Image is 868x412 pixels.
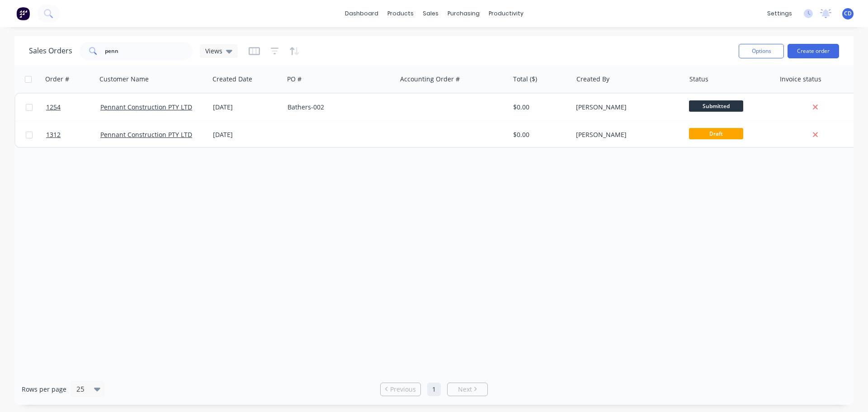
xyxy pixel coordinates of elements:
[46,94,100,121] a: 1254
[458,385,472,394] span: Next
[100,103,192,111] a: Pennant Construction PTY LTD
[22,385,66,394] span: Rows per page
[46,121,100,148] a: 1312
[739,44,784,58] button: Options
[513,130,566,139] div: $0.00
[513,75,537,84] div: Total ($)
[46,130,61,139] span: 1312
[576,75,609,84] div: Created By
[689,75,708,84] div: Status
[99,75,149,84] div: Customer Name
[390,385,416,394] span: Previous
[212,75,252,84] div: Created Date
[484,7,528,20] div: productivity
[287,75,302,84] div: PO #
[381,385,420,394] a: Previous page
[763,7,797,20] div: settings
[205,46,222,56] span: Views
[443,7,484,20] div: purchasing
[340,7,383,20] a: dashboard
[288,103,388,112] div: Bathers-002
[689,100,743,112] span: Submitted
[513,103,566,112] div: $0.00
[576,103,676,112] div: [PERSON_NAME]
[377,383,491,396] ul: Pagination
[105,42,193,60] input: Search...
[844,9,852,18] span: CD
[689,128,743,139] span: Draft
[46,103,61,112] span: 1254
[427,383,441,396] a: Page 1 is your current page
[780,75,821,84] div: Invoice status
[16,7,30,20] img: Factory
[213,103,280,112] div: [DATE]
[448,385,487,394] a: Next page
[788,44,839,58] button: Create order
[100,130,192,139] a: Pennant Construction PTY LTD
[400,75,460,84] div: Accounting Order #
[576,130,676,139] div: [PERSON_NAME]
[45,75,69,84] div: Order #
[418,7,443,20] div: sales
[213,130,280,139] div: [DATE]
[29,47,72,55] h1: Sales Orders
[383,7,418,20] div: products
